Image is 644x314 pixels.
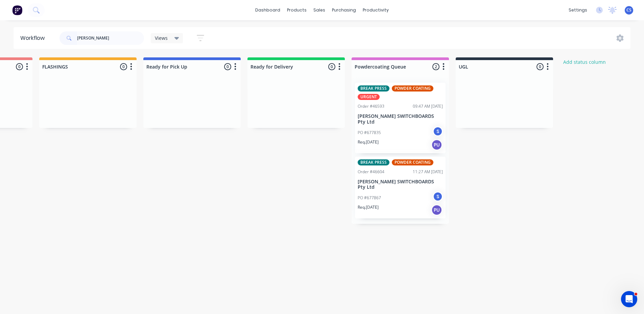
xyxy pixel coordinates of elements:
[358,130,381,136] p: PO #677835
[431,139,442,150] div: PU
[433,126,443,136] div: S
[355,83,446,153] div: BREAK PRESSPOWDER COATINGURGENTOrder #4659309:47 AM [DATE][PERSON_NAME] SWITCHBOARDS Pty LtdPO #6...
[358,103,384,109] div: Order #46593
[392,85,433,91] div: POWDER COATING
[358,159,389,165] div: BREAK PRESS
[358,94,380,100] div: URGENT
[155,34,168,42] span: Views
[621,291,637,307] iframe: Intercom live chat
[431,205,442,215] div: PU
[560,57,610,67] button: Add status column
[355,157,446,219] div: BREAK PRESSPOWDER COATINGOrder #4660411:27 AM [DATE][PERSON_NAME] SWITCHBOARDS Pty LtdPO #677867S...
[565,5,591,15] div: settings
[310,5,329,15] div: sales
[359,5,392,15] div: productivity
[284,5,310,15] div: products
[77,31,144,45] input: Search for orders...
[358,179,443,190] p: [PERSON_NAME] SWITCHBOARDS Pty Ltd
[392,159,433,165] div: POWDER COATING
[252,5,284,15] a: dashboard
[358,204,379,210] p: Req. [DATE]
[12,5,22,15] img: Factory
[358,169,384,175] div: Order #46604
[358,85,389,91] div: BREAK PRESS
[413,103,443,109] div: 09:47 AM [DATE]
[358,113,443,125] p: [PERSON_NAME] SWITCHBOARDS Pty Ltd
[358,195,381,201] p: PO #677867
[433,191,443,202] div: S
[329,5,359,15] div: purchasing
[358,139,379,145] p: Req. [DATE]
[20,34,48,42] div: Workflow
[413,169,443,175] div: 11:27 AM [DATE]
[626,7,631,13] span: CS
